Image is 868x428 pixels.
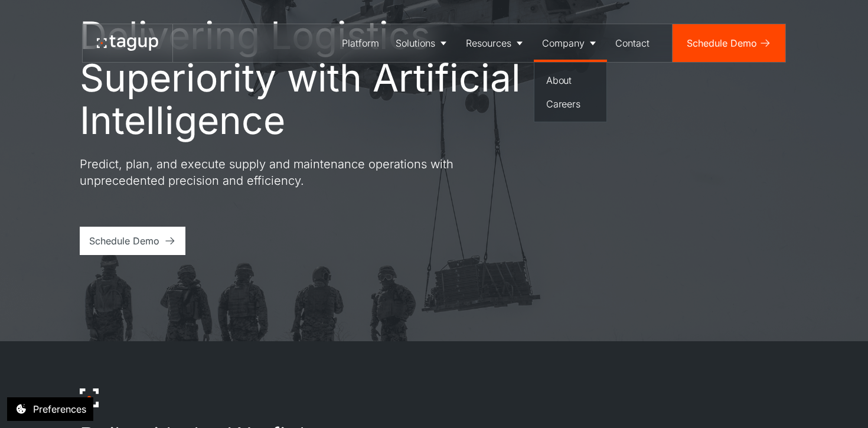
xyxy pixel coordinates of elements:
div: Schedule Demo [687,36,757,50]
p: Predict, plan, and execute supply and maintenance operations with unprecedented precision and eff... [80,156,505,189]
div: Platform [342,36,379,50]
div: Careers [546,97,595,111]
div: Contact [615,36,650,50]
h1: Delivering Logistics Superiority with Artificial Intelligence [80,14,576,142]
a: Contact [607,24,658,62]
div: Solutions [396,36,435,50]
div: Schedule Demo [89,234,159,248]
div: Company [542,36,585,50]
nav: Company [534,62,607,122]
div: About [546,73,595,87]
a: Company [534,24,607,62]
a: Solutions [387,24,458,62]
a: Schedule Demo [80,227,185,255]
a: About [541,70,599,91]
a: Careers [541,93,599,115]
div: Resources [466,36,511,50]
a: Schedule Demo [673,24,785,62]
a: Resources [458,24,534,62]
div: Preferences [33,402,86,416]
a: Platform [334,24,387,62]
